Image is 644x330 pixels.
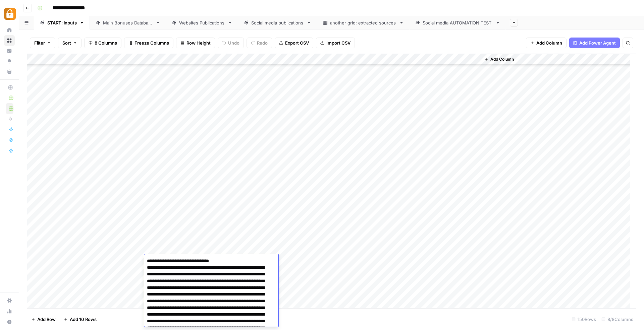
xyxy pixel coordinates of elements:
[27,314,60,325] button: Add Row
[4,8,16,20] img: Adzz Logo
[330,19,396,26] div: another grid: extracted sources
[103,19,153,26] div: Main Bonuses Database
[285,40,309,46] span: Export CSV
[316,38,355,48] button: Import CSV
[47,19,77,26] div: START: inputs
[62,40,71,46] span: Sort
[4,56,15,67] a: Opportunities
[536,40,562,46] span: Add Column
[423,19,493,26] div: Social media AUTOMATION TEST
[569,314,599,325] div: 150 Rows
[90,16,166,29] a: Main Bonuses Database
[247,38,272,48] button: Redo
[526,38,567,48] button: Add Column
[4,46,15,56] a: Insights
[58,38,82,48] button: Sort
[4,5,15,22] button: Workspace: Adzz
[579,40,616,46] span: Add Power Agent
[179,19,225,26] div: Websites Publications
[257,40,268,46] span: Redo
[275,38,313,48] button: Export CSV
[34,40,45,46] span: Filter
[410,16,506,29] a: Social media AUTOMATION TEST
[135,40,169,46] span: Freeze Columns
[4,66,15,77] a: Your Data
[482,55,517,64] button: Add Column
[176,38,215,48] button: Row Height
[70,316,97,323] span: Add 10 Rows
[4,35,15,46] a: Browse
[37,316,56,323] span: Add Row
[326,40,351,46] span: Import CSV
[251,19,304,26] div: Social media publications
[569,38,620,48] button: Add Power Agent
[30,38,55,48] button: Filter
[238,16,317,29] a: Social media publications
[317,16,410,29] a: another grid: extracted sources
[218,38,244,48] button: Undo
[186,40,211,46] span: Row Height
[599,314,636,325] div: 8/8 Columns
[124,38,173,48] button: Freeze Columns
[4,306,15,317] a: Usage
[84,38,121,48] button: 8 Columns
[166,16,238,29] a: Websites Publications
[4,25,15,36] a: Home
[34,16,90,29] a: START: inputs
[490,56,514,62] span: Add Column
[95,40,117,46] span: 8 Columns
[4,295,15,306] a: Settings
[60,314,101,325] button: Add 10 Rows
[4,317,15,327] button: Help + Support
[228,40,239,46] span: Undo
